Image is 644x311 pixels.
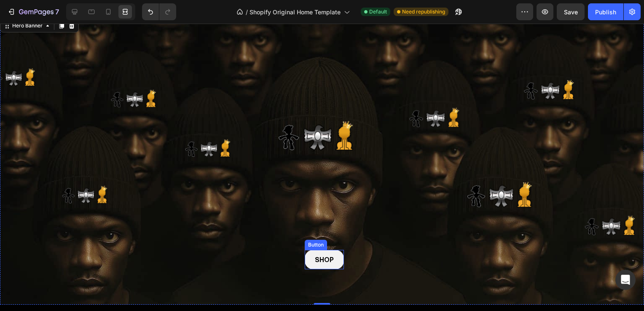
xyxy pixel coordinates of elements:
[369,8,387,16] span: Default
[3,3,63,20] button: 7
[315,231,334,241] div: Rich Text Editor. Editing area: main
[142,3,176,20] div: Undo/Redo
[402,8,445,16] span: Need republishing
[557,3,585,20] button: Save
[246,8,248,16] span: /
[250,8,341,16] span: Shopify Original Home Template
[55,7,59,17] p: 7
[615,270,636,290] div: Open Intercom Messenger
[306,217,325,225] div: Button
[305,226,344,246] button: <p>SHOP</p>
[564,8,578,16] span: Save
[315,231,334,241] p: SHOP
[588,3,623,20] button: Publish
[595,8,616,16] div: Publish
